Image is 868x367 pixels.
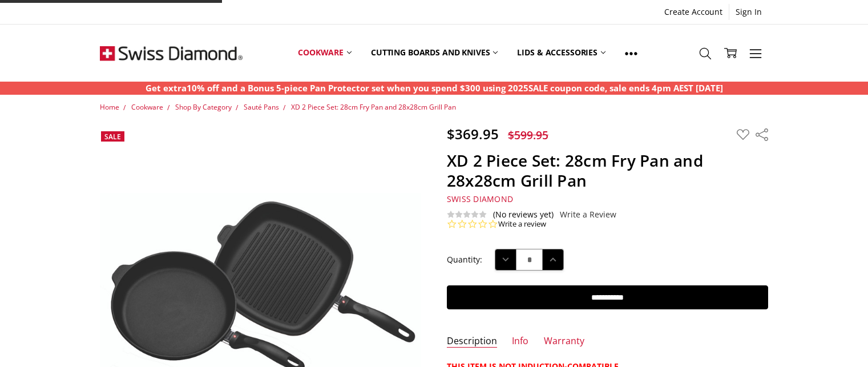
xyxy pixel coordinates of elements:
[729,4,768,20] a: Sign In
[493,210,554,219] span: (No reviews yet)
[131,102,163,112] a: Cookware
[560,210,616,219] a: Write a Review
[544,335,584,348] a: Warranty
[498,219,546,229] a: Write a review
[104,132,121,142] span: Sale
[175,102,232,112] a: Shop By Category
[508,127,548,143] span: $599.95
[288,27,361,78] a: Cookware
[507,27,615,78] a: Lids & Accessories
[512,335,528,348] a: Info
[447,124,499,143] span: $369.95
[100,25,243,82] img: Free Shipping On Every Order
[291,102,456,112] a: XD 2 Piece Set: 28cm Fry Pan and 28x28cm Grill Pan
[658,4,729,20] a: Create Account
[146,82,723,95] p: Get extra10% off and a Bonus 5-piece Pan Protector set when you spend $300 using 2025SALE coupon ...
[361,27,508,78] a: Cutting boards and knives
[615,27,647,79] a: Show All
[447,193,513,204] span: Swiss Diamond
[447,335,497,348] a: Description
[100,102,119,112] a: Home
[447,253,482,266] label: Quantity:
[447,151,768,191] h1: XD 2 Piece Set: 28cm Fry Pan and 28x28cm Grill Pan
[244,102,279,112] a: Sauté Pans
